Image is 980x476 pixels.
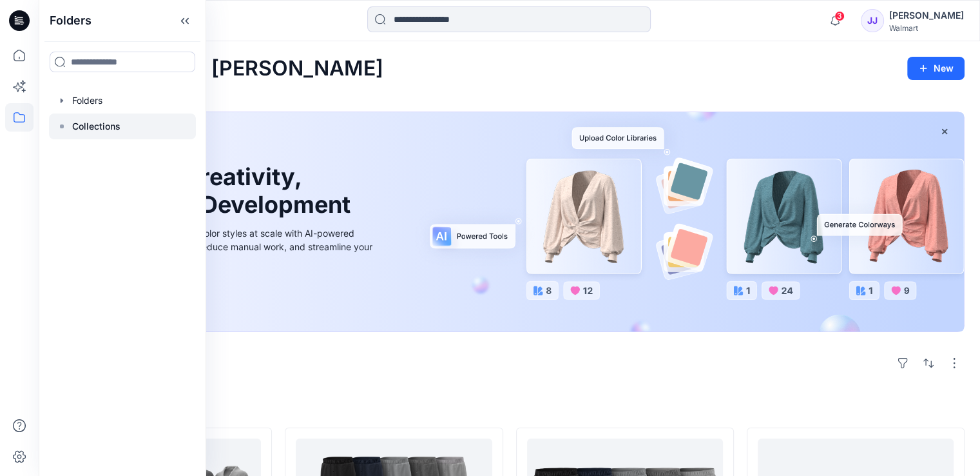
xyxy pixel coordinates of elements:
h1: Unleash Creativity, Speed Up Development [86,163,356,219]
a: Discover more [86,283,376,308]
div: [PERSON_NAME] [889,8,964,23]
div: Explore ideas faster and recolor styles at scale with AI-powered tools that boost creativity, red... [86,226,376,267]
button: New [907,57,965,80]
p: Collections [72,119,120,134]
div: Walmart [889,23,964,33]
h4: Styles [54,399,965,415]
span: 3 [834,11,845,21]
div: JJ [861,9,884,32]
h2: Welcome back, [PERSON_NAME] [54,57,383,81]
